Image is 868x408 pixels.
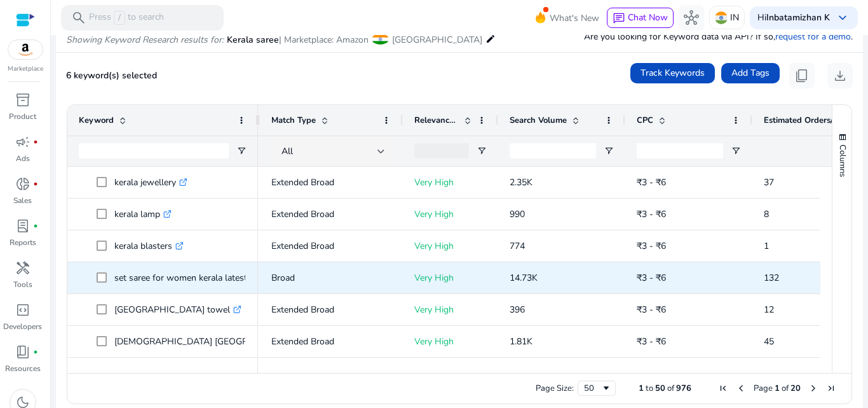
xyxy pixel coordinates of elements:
span: chat [613,12,625,25]
button: Open Filter Menu [731,146,741,156]
p: [DEMOGRAPHIC_DATA] [GEOGRAPHIC_DATA] [114,328,316,355]
input: Keyword Filter Input [79,143,229,158]
p: Marketplace [8,64,43,74]
p: Resources [5,363,41,374]
p: IN [730,6,739,29]
span: donut_small [15,176,31,192]
span: Relevance Score [414,115,459,126]
span: code_blocks [15,302,31,318]
span: 132 [764,272,779,284]
span: [GEOGRAPHIC_DATA] [392,34,482,46]
mat-icon: edit [485,31,496,46]
p: Extended Broad [271,328,391,355]
div: Previous Page [736,383,746,393]
p: Tools [13,279,32,290]
span: What's New [550,7,599,29]
span: Keyword [79,115,114,126]
p: Product [9,111,36,122]
p: Extended Broad [271,169,391,195]
span: fiber_manual_record [33,181,38,186]
span: Add Tags [731,66,770,80]
button: download [827,63,853,88]
p: Extended Broad [271,201,391,227]
span: Kerala saree [227,34,279,46]
p: kerala ayurveda [114,360,187,386]
input: Search Volume Filter Input [510,143,596,158]
span: inventory_2 [15,92,31,108]
p: Very High [414,201,487,227]
p: Very High [414,265,487,291]
button: Open Filter Menu [236,146,247,156]
button: hub [679,5,704,31]
span: All [281,145,293,157]
span: 37 [764,176,774,188]
span: Track Keywords [641,66,705,80]
span: content_copy [794,68,810,83]
p: Very High [414,233,487,259]
span: 14.73K [510,272,538,284]
p: Extended Broad [271,297,391,323]
span: of [667,383,674,394]
span: 45 [764,335,774,348]
p: set saree for women kerala latest design [114,265,287,291]
p: Press to search [89,11,164,25]
button: chatChat Now [607,8,674,28]
i: Showing Keyword Research results for: [66,34,224,46]
span: of [782,383,789,394]
img: amazon.svg [8,40,43,59]
span: campaign [15,134,31,150]
p: Very High [414,328,487,355]
input: CPC Filter Input [637,143,723,158]
span: Page [754,383,773,394]
span: 6 keyword(s) selected [66,69,157,81]
p: kerala jewellery [114,169,187,195]
p: kerala blasters [114,233,184,259]
p: Broad [271,265,391,291]
span: fiber_manual_record [33,349,38,355]
span: lab_profile [15,218,31,234]
p: Extended Broad [271,233,391,259]
span: 1 [764,240,769,252]
div: 50 [584,383,601,394]
span: download [832,68,848,83]
button: Open Filter Menu [604,146,614,156]
span: ₹3 - ₹6 [637,208,666,220]
button: Track Keywords [630,63,715,83]
span: 20 [790,383,801,394]
span: ₹3 - ₹6 [637,304,666,316]
span: | Marketplace: Amazon [279,34,369,46]
p: Very High [414,169,487,195]
span: ₹3 - ₹6 [637,335,666,348]
img: in.svg [715,11,728,24]
span: 990 [510,208,525,220]
span: 774 [510,240,525,252]
span: search [71,10,86,25]
span: ₹3 - ₹6 [637,272,666,284]
p: Reports [10,237,36,248]
span: handyman [15,260,31,276]
span: Columns [837,144,848,177]
button: Add Tags [721,63,780,83]
p: Very High [414,360,487,386]
p: Extended Broad [271,360,391,386]
span: / [114,11,125,25]
div: Last Page [826,383,836,393]
b: Inbatamizhan K [766,11,830,24]
div: First Page [718,383,728,393]
span: 50 [655,383,665,394]
span: fiber_manual_record [33,139,38,144]
span: 12 [764,304,774,316]
span: Match Type [271,115,316,126]
span: 396 [510,304,525,316]
span: 2.35K [510,176,532,188]
span: fiber_manual_record [33,223,38,229]
button: content_copy [789,63,815,88]
span: Chat Now [628,11,668,24]
button: Open Filter Menu [477,146,487,156]
span: 1 [639,383,644,394]
span: 8 [764,208,769,220]
div: Page Size [578,381,616,396]
span: Search Volume [510,115,567,126]
p: Ads [16,153,30,164]
span: 976 [676,383,691,394]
